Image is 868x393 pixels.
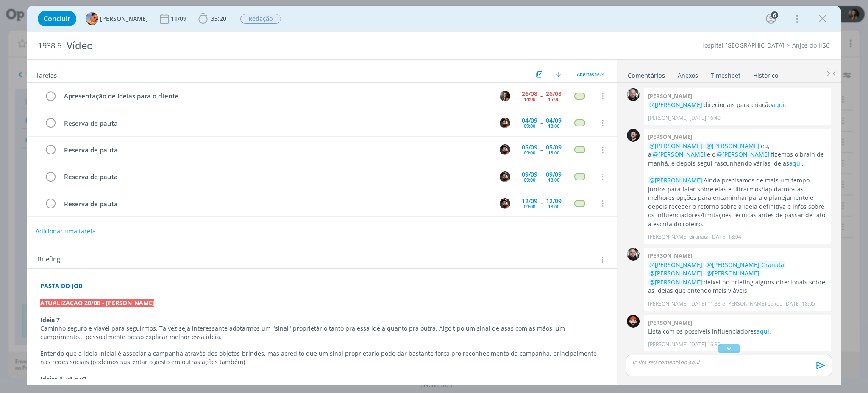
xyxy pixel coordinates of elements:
span: [DATE] 16:40 [690,114,721,122]
img: B [500,171,510,182]
img: B [500,91,510,101]
p: deixei no briefing alguns direcionais sobre as ideias que entendo mais viáveis. [648,261,827,295]
span: e [PERSON_NAME] editou [722,300,782,308]
div: Apresentação de ideias para o cliente [60,91,492,101]
button: Redação [240,14,281,24]
p: [PERSON_NAME] Granata [648,233,709,241]
span: @[PERSON_NAME] [649,142,702,150]
p: [PERSON_NAME] [648,300,688,308]
img: W [627,315,640,328]
b: [PERSON_NAME] [648,319,692,326]
b: [PERSON_NAME] [648,133,692,140]
a: Comentários [627,67,665,80]
div: 12/09 [546,198,562,204]
button: Adicionar uma tarefa [35,224,96,239]
b: [PERSON_NAME] [648,252,692,259]
img: B [627,129,640,142]
span: @[PERSON_NAME] Granata [707,261,784,269]
img: arrow-down.svg [556,72,561,77]
button: B [498,170,511,183]
span: 33:20 [211,14,226,22]
span: [DATE] 18:04 [710,233,741,241]
div: 15:00 [548,97,559,101]
span: 1938.6 [38,41,61,51]
button: B [498,116,511,129]
strong: ATUALIZAÇÃO 20/08 - [PERSON_NAME] [40,299,154,307]
img: B [500,198,510,209]
span: @[PERSON_NAME] [649,261,702,269]
span: @[PERSON_NAME] [717,150,770,158]
div: 18:00 [548,124,559,128]
p: eu, a e o fizemos o brain de manhã, e depois segui rascunhando várias ideias [648,142,827,168]
span: @[PERSON_NAME] [649,101,702,109]
p: Lista com os possíveis influenciadores [648,327,827,336]
span: Briefing [37,254,60,265]
div: 11/09 [171,16,188,22]
div: Vídeo [63,35,496,56]
p: [PERSON_NAME] [648,114,688,122]
div: 26/08 [546,91,562,97]
div: 6 [771,11,778,19]
div: 04/09 [522,118,537,124]
span: -- [540,120,543,126]
button: B [498,143,511,156]
span: @[PERSON_NAME] [649,176,702,184]
span: @[PERSON_NAME] [707,269,759,277]
p: Entendo que a ideia inicial é associar a campanha através dos objetos-brindes, mas acredito que u... [40,349,604,366]
img: G [627,248,640,261]
div: Reserva de pauta [60,145,492,155]
span: -- [540,93,543,99]
img: B [500,118,510,128]
span: Concluir [44,15,70,22]
div: 09:00 [524,177,535,182]
div: 05/09 [546,144,562,150]
span: [PERSON_NAME] [100,16,148,22]
div: 09:00 [524,204,535,209]
div: 05/09 [522,144,537,150]
button: B [498,197,511,210]
p: [PERSON_NAME] [648,341,688,348]
div: 09/09 [546,171,562,177]
span: @[PERSON_NAME] [649,269,702,277]
div: 18:00 [548,177,559,182]
a: Histórico [753,67,779,80]
b: [PERSON_NAME] [648,92,692,100]
div: dialog [27,6,841,385]
img: L [86,12,98,25]
div: 26/08 [522,91,537,97]
img: G [627,88,640,101]
a: Timesheet [710,67,741,80]
button: L[PERSON_NAME] [86,12,148,25]
span: -- [540,200,543,206]
div: Reserva de pauta [60,199,492,209]
span: @[PERSON_NAME] [707,142,759,150]
span: [DATE] 11:33 [690,300,721,308]
strong: Ideias 1, v1 e v2 [40,375,86,383]
button: 6 [764,12,778,25]
span: [DATE] 16:30 [690,341,721,348]
p: Caminho seguro e viável para seguirmos. Talvez seja interessante adotarmos um "sinal" proprietári... [40,324,604,341]
div: Anexos [678,71,698,80]
a: aqui. [757,327,771,335]
span: @[PERSON_NAME] [653,150,706,158]
div: 09/09 [522,171,537,177]
p: direcionais para criação [648,101,827,109]
div: 18:00 [548,204,559,209]
span: Abertas 5/24 [577,71,604,77]
div: Reserva de pauta [60,171,492,182]
div: 12/09 [522,198,537,204]
span: @[PERSON_NAME] [649,278,702,286]
img: B [500,144,510,155]
p: Ainda precisamos de mais um tempo juntos para falar sobre elas e filtrarmos/lapidarmos as melhore... [648,176,827,228]
div: 09:00 [524,124,535,128]
div: 14:00 [524,97,535,101]
a: Hospital [GEOGRAPHIC_DATA] [700,41,785,49]
strong: Ideia 7 [40,316,60,324]
button: B [498,90,511,102]
button: 33:20 [196,12,228,25]
a: Anjos do HSC [792,41,830,49]
div: 09:00 [524,150,535,155]
a: aqui. [772,101,786,109]
a: PASTA DO JOB [40,282,82,290]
